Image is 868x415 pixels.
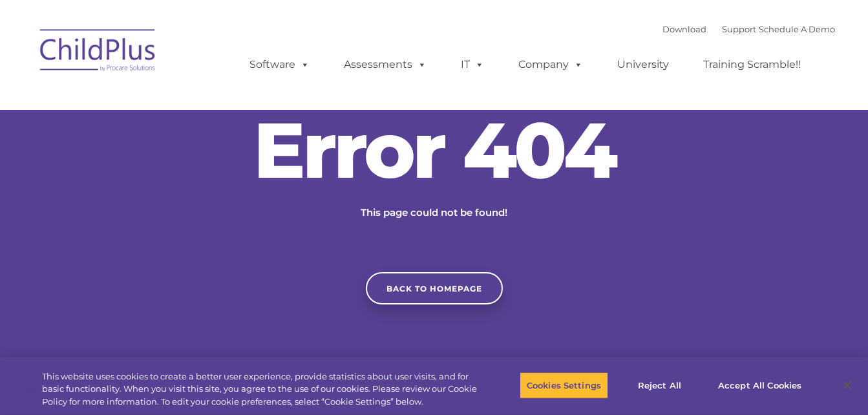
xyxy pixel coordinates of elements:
[299,205,570,220] p: This page could not be found!
[448,52,497,78] a: IT
[604,52,682,78] a: University
[662,24,706,34] a: Download
[520,372,608,399] button: Cookies Settings
[34,20,163,85] img: ChildPlus by Procare Solutions
[711,372,809,399] button: Accept All Cookies
[690,52,814,78] a: Training Scramble!!
[42,370,478,409] div: This website uses cookies to create a better user experience, provide statistics about user visit...
[759,24,835,34] a: Schedule A Demo
[240,111,628,189] h2: Error 404
[619,372,700,399] button: Reject All
[331,52,439,78] a: Assessments
[237,52,323,78] a: Software
[833,371,862,399] button: Close
[366,272,503,304] a: Back to homepage
[722,24,756,34] a: Support
[662,24,835,34] font: |
[505,52,596,78] a: Company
